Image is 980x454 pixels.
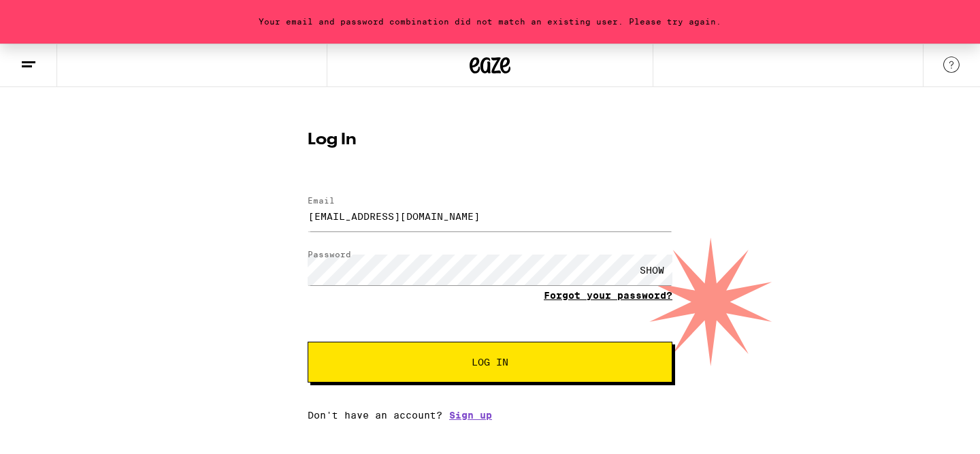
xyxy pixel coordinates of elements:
[308,201,672,231] input: Email
[544,290,672,301] a: Forgot your password?
[308,250,351,259] label: Password
[449,410,492,421] a: Sign up
[308,342,672,383] button: Log In
[308,132,672,148] h1: Log In
[632,255,672,285] div: SHOW
[472,357,508,367] span: Log In
[308,196,335,205] label: Email
[8,10,98,20] span: Hi. Need any help?
[308,410,672,421] div: Don't have an account?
